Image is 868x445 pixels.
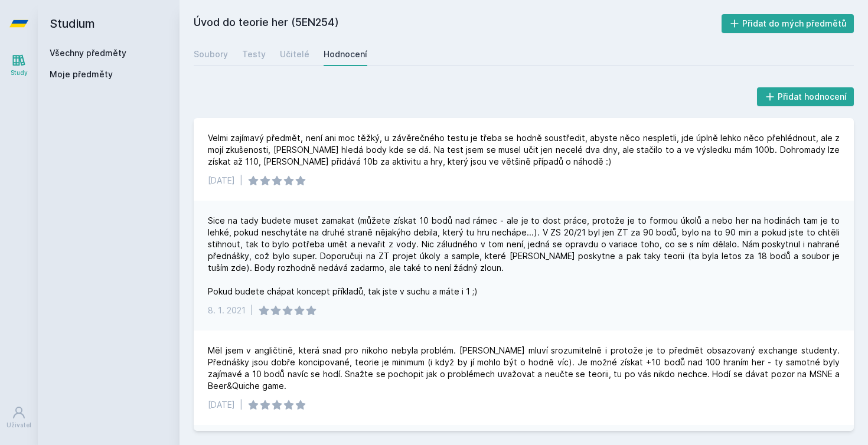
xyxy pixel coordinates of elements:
h2: Úvod do teorie her (5EN254) [194,14,722,33]
a: Soubory [194,42,228,66]
div: [DATE] [208,175,235,186]
div: Učitelé [280,48,309,60]
span: Moje předměty [50,68,113,80]
a: Testy [242,42,266,66]
div: [DATE] [208,399,235,411]
a: Hodnocení [324,42,367,66]
div: Soubory [194,48,228,60]
div: Testy [242,48,266,60]
button: Přidat do mých předmětů [722,14,854,33]
button: Přidat hodnocení [757,87,854,106]
div: Měl jsem v angličtině, která snad pro nikoho nebyla problém. [PERSON_NAME] mluví srozumitelně i p... [208,345,840,392]
div: Hodnocení [324,48,367,60]
a: Učitelé [280,42,309,66]
div: | [240,175,243,186]
a: Study [2,47,35,83]
div: | [240,399,243,411]
div: 8. 1. 2021 [208,305,246,316]
div: Study [11,68,28,77]
a: Uživatel [2,400,35,436]
div: Velmi zajímavý předmět, není ani moc těžký, u závěrečného testu je třeba se hodně soustředit, aby... [208,132,840,168]
div: | [250,305,253,316]
div: Sice na tady budete muset zamakat (můžete získat 10 bodů nad rámec - ale je to dost práce, protož... [208,215,840,297]
a: Všechny předměty [50,48,126,58]
div: Uživatel [6,421,31,430]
